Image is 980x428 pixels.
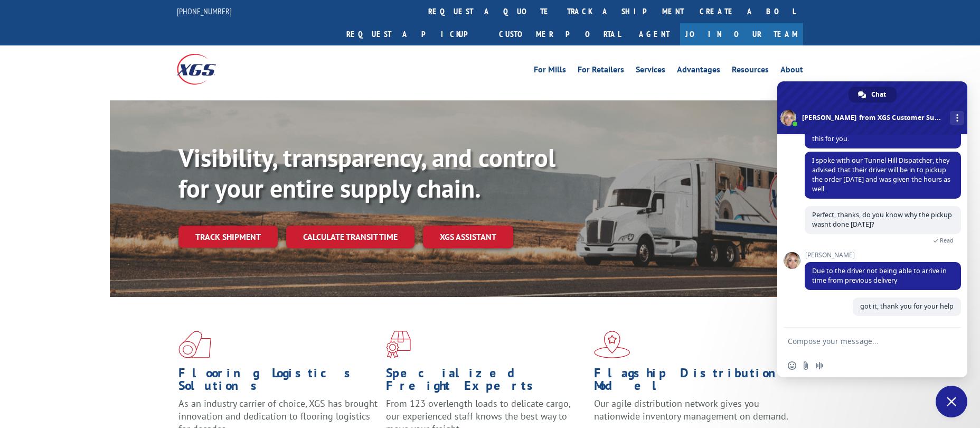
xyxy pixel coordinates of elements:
[788,361,796,370] span: Insert an emoji
[178,331,211,358] img: xgs-icon-total-supply-chain-intelligence-red
[178,226,278,248] a: Track shipment
[812,156,950,193] span: I spoke with our Tunnel Hill Dispatcher, they advised that their driver will be in to pickup the ...
[178,141,555,204] b: Visibility, transparency, and control for your entire supply chain.
[386,367,586,397] h1: Specialized Freight Experts
[732,66,769,77] a: Resources
[871,87,886,103] span: Chat
[636,66,665,77] a: Services
[578,66,624,77] a: For Retailers
[628,23,680,45] a: Agent
[338,23,491,45] a: Request a pickup
[940,237,954,244] span: Read
[780,66,803,77] a: About
[594,367,794,397] h1: Flagship Distribution Model
[677,66,720,77] a: Advantages
[594,397,788,422] span: Our agile distribution network gives you nationwide inventory management on demand.
[812,210,952,229] span: Perfect, thanks, do you know why the pickup wasnt done [DATE]?
[802,361,810,370] span: Send a file
[812,266,947,285] span: Due to the driver not being able to arrive in time from previous delivery
[805,252,961,259] span: [PERSON_NAME]
[936,386,967,417] a: Close chat
[788,328,936,354] textarea: Compose your message...
[423,226,513,248] a: XGS ASSISTANT
[680,23,803,45] a: Join Our Team
[860,302,954,311] span: got it, thank you for your help
[386,331,411,358] img: xgs-icon-focused-on-flooring-red
[286,226,414,248] a: Calculate transit time
[594,331,630,358] img: xgs-icon-flagship-distribution-model-red
[815,361,824,370] span: Audio message
[178,367,378,397] h1: Flooring Logistics Solutions
[849,87,897,103] a: Chat
[534,66,566,77] a: For Mills
[491,23,628,45] a: Customer Portal
[177,6,232,16] a: [PHONE_NUMBER]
